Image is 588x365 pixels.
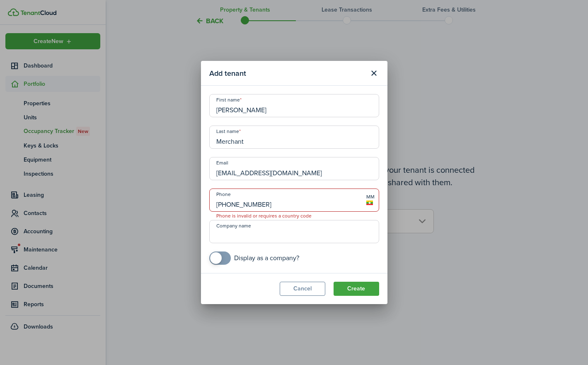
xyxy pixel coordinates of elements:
[334,282,379,296] button: Create
[367,66,381,80] button: Close modal
[210,212,318,220] span: Phone is invalid or requires a country code
[209,65,365,81] modal-title: Add tenant
[280,282,325,296] button: Cancel
[366,193,375,201] span: MM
